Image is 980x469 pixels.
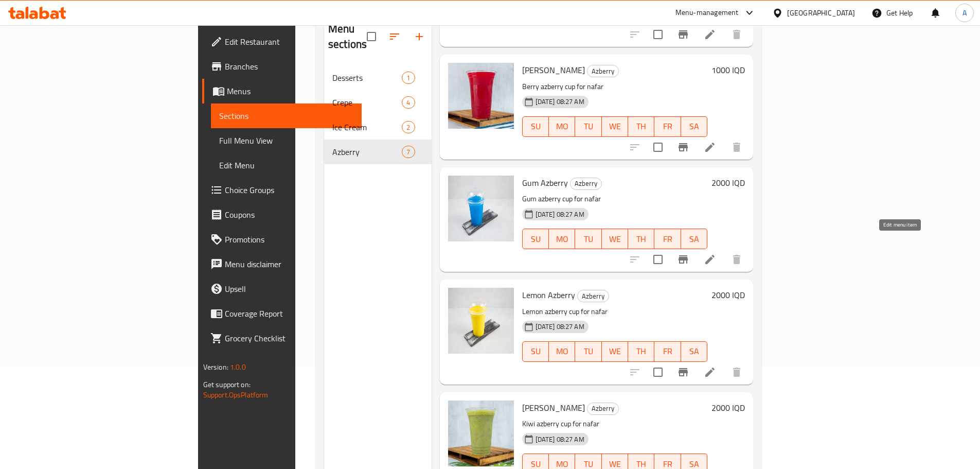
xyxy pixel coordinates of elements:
button: MO [549,229,575,249]
button: delete [724,360,749,385]
span: Grocery Checklist [225,332,353,344]
a: Branches [202,54,362,79]
div: Azberry [577,290,609,302]
div: Desserts1 [324,65,432,90]
span: Sort sections [382,24,407,49]
a: Coverage Report [202,301,362,326]
div: items [402,96,415,109]
button: Branch-specific-item [671,360,696,385]
span: Azberry [332,146,402,158]
span: [DATE] 08:27 AM [531,322,589,332]
span: Edit Restaurant [225,36,353,48]
span: TU [579,232,597,247]
span: Azberry [587,403,618,414]
span: FR [658,344,676,359]
div: items [402,121,415,133]
a: Edit menu item [704,366,716,378]
span: MO [553,232,571,247]
span: TH [632,119,650,134]
button: SA [681,229,707,249]
button: SA [681,116,707,137]
span: Promotions [225,233,353,246]
span: Desserts [332,72,402,84]
span: SA [685,232,703,247]
div: Azberry [587,65,619,77]
span: MO [553,344,571,359]
a: Choice Groups [202,178,362,202]
button: SA [681,341,707,362]
a: Menus [202,79,362,103]
span: WE [606,119,624,134]
button: SU [522,116,549,137]
img: Gum Azberry [448,176,514,241]
h6: 2000 IQD [711,288,745,302]
button: delete [724,135,749,160]
span: Choice Groups [225,184,353,196]
button: TU [575,341,601,362]
button: FR [654,341,681,362]
span: Select to update [647,24,669,45]
a: Coupons [202,202,362,227]
span: Gum Azberry [522,175,568,190]
a: Edit menu item [704,28,716,41]
span: Select all sections [361,26,382,47]
span: Sections [219,110,353,122]
button: FR [654,116,681,137]
span: WE [606,344,624,359]
span: Azberry [571,178,601,189]
div: Crepe4 [324,90,432,115]
a: Support.OpsPlatform [203,388,269,402]
button: TH [628,116,654,137]
span: Azberry [587,65,618,77]
span: WE [606,232,624,247]
a: Edit Menu [211,153,362,178]
a: Edit menu item [704,141,716,153]
span: Select to update [647,249,669,270]
div: Azberry [570,178,602,190]
a: Menu disclaimer [202,252,362,276]
span: [DATE] 08:27 AM [531,435,589,444]
p: Lemon azberry cup for nafar [522,305,708,318]
div: items [402,146,415,158]
nav: Menu sections [324,61,432,168]
p: Gum azberry cup for nafar [522,193,708,205]
span: [DATE] 08:27 AM [531,210,589,219]
div: Crepe [332,96,402,109]
button: SU [522,341,549,362]
span: Get support on: [203,378,251,391]
div: items [402,72,415,84]
a: Upsell [202,276,362,301]
span: 1.0.0 [230,360,246,374]
a: Full Menu View [211,128,362,153]
button: Branch-specific-item [671,135,696,160]
span: TH [632,232,650,247]
img: Lemon Azberry [448,288,514,354]
span: Lemon Azberry [522,287,575,303]
span: Select to update [647,361,669,383]
span: Azberry [578,290,609,302]
button: delete [724,22,749,47]
span: TU [579,344,597,359]
span: SA [685,344,703,359]
span: Select to update [647,136,669,158]
button: delete [724,247,749,272]
a: Grocery Checklist [202,326,362,351]
span: FR [658,232,676,247]
span: Coupons [225,209,353,221]
span: [PERSON_NAME] [522,400,585,415]
span: Branches [225,60,353,73]
span: [PERSON_NAME] [522,62,585,78]
span: Upsell [225,283,353,295]
span: A [963,7,967,19]
div: Ice Cream [332,121,402,133]
span: 4 [402,98,414,108]
span: 1 [402,73,414,83]
span: Edit Menu [219,159,353,171]
button: MO [549,341,575,362]
span: MO [553,119,571,134]
span: 2 [402,123,414,132]
div: Ice Cream2 [324,115,432,140]
span: Full Menu View [219,134,353,147]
